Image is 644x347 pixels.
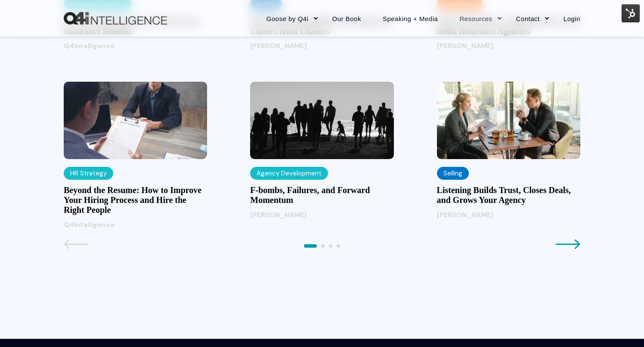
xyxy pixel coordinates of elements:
img: F-bombs, Failures, and Forward Momentum [250,82,393,159]
span: [PERSON_NAME] [437,210,493,219]
img: HubSpot Tools Menu Toggle [622,4,640,22]
span: Q4intelligence [64,220,115,229]
img: Listening Builds Trust, Closes Deals, and Grows Your Agency [437,82,580,159]
a: Listening Builds Trust, Closes Deals, and Grows Your Agency [437,185,580,205]
span: [PERSON_NAME] [250,210,307,219]
a: F-bombs, Failures, and Forward Momentum [250,185,393,205]
img: Q4intelligence, LLC logo [64,12,167,25]
span: [PERSON_NAME] [250,41,307,50]
label: Agency Development [250,167,328,180]
label: Selling [437,167,469,180]
label: HR Strategy [64,167,113,180]
a: Back to Home [64,12,167,25]
span: Q4intelligence [64,41,115,50]
span: [PERSON_NAME] [437,41,493,50]
img: Beyond the Resume: How to Improve Your Hiring Process and Hire the Right People [64,82,207,159]
a: Beyond the Resume: How to Improve Your Hiring Process and Hire the Right People [64,185,207,215]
